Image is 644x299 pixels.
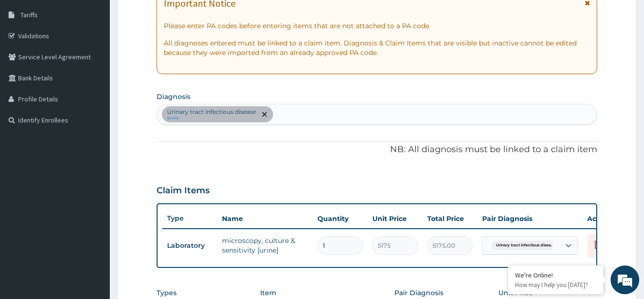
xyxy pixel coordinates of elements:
td: Laboratory [162,237,217,255]
th: Pair Diagnosis [477,209,582,228]
th: Name [217,209,313,228]
p: Please enter PA codes before entering items that are not attached to a PA code [164,21,591,31]
span: remove selection option [260,110,269,119]
p: How may I help you today? [515,281,596,289]
small: query [167,116,256,121]
div: Minimize live chat window [157,5,179,28]
th: Quantity [313,209,368,228]
p: NB: All diagnosis must be linked to a claim item [157,144,598,156]
div: Chat with us now [50,54,160,66]
th: Actions [582,209,630,228]
p: All diagnoses entered must be linked to a claim item. Diagnosis & Claim Items that are visible bu... [164,38,591,57]
label: Unit Price [498,288,533,298]
label: Types [157,289,177,297]
th: Unit Price [368,209,422,228]
label: Item [260,288,276,298]
img: d_794563401_company_1708531726252_794563401 [18,48,39,72]
p: Urinary tract infectious disease [167,108,256,116]
span: Tariffs [21,11,38,19]
th: Type [162,210,217,227]
div: We're Online! [515,271,596,279]
span: Urinary tract infectious disea... [491,241,559,250]
td: microscopy, culture & sensitivity [urine] [217,231,313,260]
textarea: Type your message and hit 'Enter' [5,198,182,232]
th: Total Price [422,209,477,228]
span: We're online! [55,89,132,186]
label: Diagnosis [157,92,190,101]
label: Pair Diagnosis [394,288,443,298]
h3: Claim Items [157,186,210,196]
